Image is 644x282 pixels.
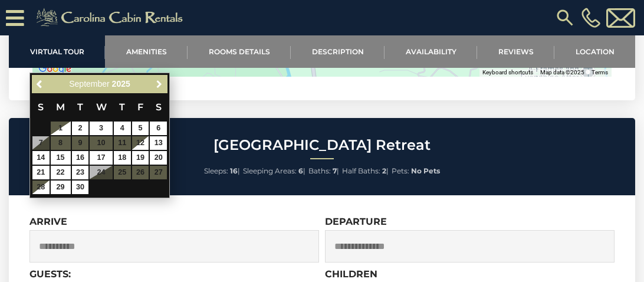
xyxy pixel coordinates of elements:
span: Half Baths: [342,166,380,175]
span: Sleeping Areas: [243,166,297,175]
span: Previous [35,80,45,89]
a: 28 [32,181,50,194]
a: Rooms Details [188,35,291,68]
a: 13 [150,136,167,150]
button: Keyboard shortcuts [482,68,533,77]
img: search-regular.svg [554,7,576,28]
a: 16 [72,151,89,165]
img: Google [35,61,74,77]
label: Departure [325,216,387,227]
span: Sleeps: [204,166,228,175]
a: [PHONE_NUMBER] [579,8,603,28]
a: Open this area in Google Maps (opens a new window) [35,61,74,77]
span: Sunday [38,101,44,113]
a: 15 [51,151,71,165]
a: 14 [32,151,50,165]
strong: 2 [382,166,386,175]
a: 6 [150,122,167,135]
a: 3 [90,122,112,135]
strong: 16 [230,166,238,175]
span: Wednesday [96,101,107,113]
a: 18 [114,151,131,165]
a: 21 [32,166,50,179]
strong: 7 [333,166,337,175]
a: Next [152,77,166,91]
img: Khaki-logo.png [30,6,193,29]
a: Terms [592,69,608,76]
a: 19 [132,151,149,165]
span: Map data ©2025 [540,69,584,76]
a: 17 [90,151,112,165]
strong: 6 [298,166,303,175]
a: 30 [72,181,89,194]
a: Previous [33,77,48,91]
a: Availability [385,35,477,68]
strong: No Pets [411,166,440,175]
a: Reviews [477,35,554,68]
a: 1 [51,122,71,135]
span: Baths: [308,166,331,175]
li: | [204,163,240,179]
label: Guests: [29,268,71,280]
h2: [GEOGRAPHIC_DATA] Retreat [12,137,632,153]
a: 12 [132,136,149,150]
li: | [342,163,389,179]
a: Amenities [105,35,188,68]
li: | [243,163,305,179]
span: Saturday [156,101,162,113]
a: 20 [150,151,167,165]
label: Children [325,268,377,280]
span: Tuesday [77,101,83,113]
a: 22 [51,166,71,179]
a: 4 [114,122,131,135]
span: Next [155,80,164,89]
span: 2025 [112,79,130,88]
span: Thursday [119,101,125,113]
span: Monday [56,101,65,113]
a: Virtual Tour [9,35,105,68]
li: | [308,163,339,179]
a: 2 [72,122,89,135]
span: Pets: [392,166,409,175]
a: 5 [132,122,149,135]
span: Friday [137,101,143,113]
a: 23 [72,166,89,179]
a: 29 [51,181,71,194]
label: Arrive [29,216,67,227]
a: Location [554,35,635,68]
a: Description [291,35,385,68]
span: September [69,79,109,88]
